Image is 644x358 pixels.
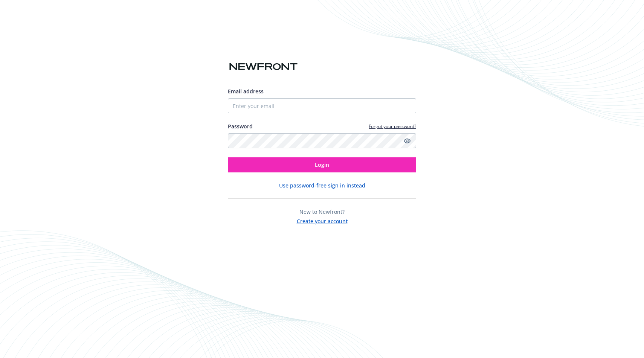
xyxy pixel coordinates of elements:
[228,133,416,148] input: Enter your password
[299,208,345,215] span: New to Newfront?
[228,88,264,95] span: Email address
[228,122,253,130] label: Password
[279,181,365,189] button: Use password-free sign in instead
[315,161,329,168] span: Login
[369,123,416,129] a: Forgot your password?
[297,216,348,225] button: Create your account
[403,136,412,145] a: Show password
[228,157,416,172] button: Login
[228,98,416,113] input: Enter your email
[228,60,299,73] img: Newfront logo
